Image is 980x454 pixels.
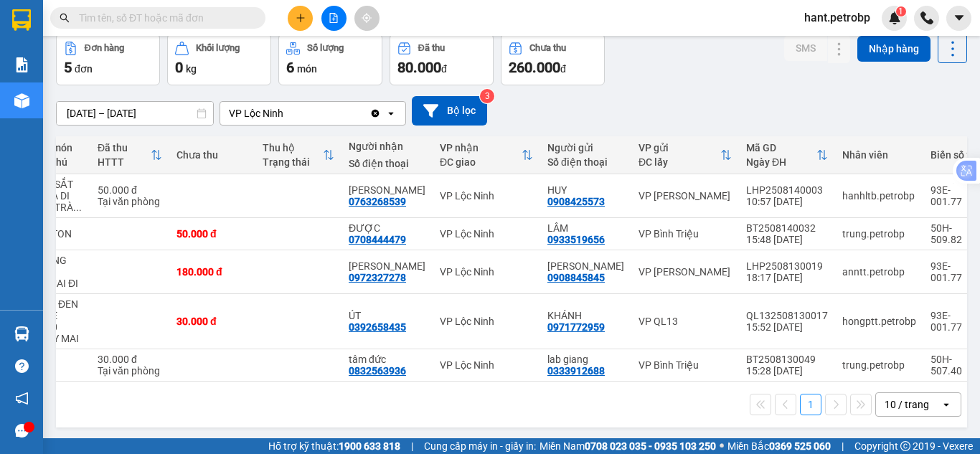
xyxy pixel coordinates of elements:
div: 50H-507.40 [930,354,977,377]
div: Số điện thoại [349,158,425,169]
span: món [297,63,317,75]
div: 0708444479 [349,234,406,245]
button: Đơn hàng5đơn [56,34,160,85]
div: 90.000 [110,93,211,113]
div: VP Lộc Ninh [12,12,102,47]
sup: 1 [896,6,906,16]
div: 0763268539 [349,196,406,207]
div: Ghi chú [33,156,83,168]
div: VP Lộc Ninh [440,228,533,240]
div: Đã thu [98,142,151,153]
th: Toggle SortBy [255,136,341,174]
span: message [15,424,29,438]
img: solution-icon [14,57,29,72]
div: VP [PERSON_NAME] [639,190,732,202]
div: Khối lượng [196,43,240,53]
div: CỤC SẮT [33,179,83,190]
div: VP QL13 [639,316,732,327]
span: question-circle [15,359,29,373]
div: Ngày ĐH [746,156,816,168]
div: 10 / trang [885,397,929,412]
div: HUY [547,184,624,196]
span: caret-down [953,11,966,24]
div: LÂM [547,222,624,234]
div: 15:48 [DATE] [746,234,828,245]
span: ⚪️ [720,443,724,449]
img: icon-new-feature [888,11,901,24]
div: Đơn hàng [85,43,124,53]
div: Tên món [33,142,83,153]
div: tâm đức [349,354,425,365]
div: ÚT [349,310,425,321]
span: search [60,13,70,23]
span: | [842,438,844,454]
div: Trạng thái [263,156,323,168]
div: VP Lộc Ninh [440,316,533,327]
div: 30.000 đ [176,316,248,327]
div: 93E-001.77 [930,260,977,283]
span: 6 [286,59,294,76]
span: CC : [110,96,130,111]
span: 0 [175,59,183,76]
div: CÔ HÒA [12,47,102,64]
div: 30.000 đ [98,354,162,365]
div: Số lượng [307,43,344,53]
button: Chưa thu260.000đ [501,34,605,85]
div: 10:57 [DATE] [746,196,828,207]
div: Người gửi [547,142,624,153]
th: Toggle SortBy [433,136,540,174]
div: lab giang [547,354,624,365]
div: 9H MAI ĐI [33,278,83,289]
div: 0333912688 [547,365,605,377]
span: hant.petrobp [793,9,882,27]
div: BT2508130049 [746,354,828,365]
div: ĐỖ LONG [349,184,425,196]
div: 0908845845 [547,272,605,283]
div: HỘP [33,359,83,371]
div: 18:17 [DATE] [746,272,828,283]
div: BT2508140032 [746,222,828,234]
div: VP Quận 5 [112,12,209,47]
span: 260.000 [509,59,560,76]
svg: open [941,399,952,410]
div: VP nhận [440,142,522,153]
div: VP gửi [639,142,720,153]
input: Select a date range. [57,102,213,125]
div: LHP2508130019 [746,260,828,272]
button: 1 [800,394,821,415]
div: 0972327278 [349,272,406,283]
strong: 0708 023 035 - 0935 103 250 [585,440,716,452]
div: THÙNG NÓM [33,255,83,278]
div: trung.petrobp [842,359,916,371]
img: phone-icon [920,11,933,24]
input: Selected VP Lộc Ninh. [285,106,286,120]
div: VP Lộc Ninh [440,266,533,278]
div: Chưa thu [529,43,566,53]
button: Đã thu80.000đ [390,34,494,85]
span: kg [186,63,197,75]
div: KIỆN ĐEN [33,298,83,310]
button: Nhập hàng [857,36,930,62]
div: 50.000 đ [176,228,248,240]
div: ĐƯỢC [349,222,425,234]
sup: 3 [480,89,494,103]
div: GIA LÊ [547,260,624,272]
div: Thu hộ [263,142,323,153]
div: Tại văn phòng [98,196,162,207]
div: hongptt.petrobp [842,316,916,327]
div: QL132508130017 [746,310,828,321]
div: VP Lộc Ninh [229,106,283,120]
div: Người nhận [349,141,425,152]
button: Bộ lọc [412,96,487,126]
button: Số lượng6món [278,34,382,85]
div: 0971772959 [547,321,605,333]
div: Nhân viên [842,149,916,161]
div: TRUA DI 14h, TRÀY HƯ KHÔNG ĐỀN [33,190,83,213]
img: warehouse-icon [14,326,29,341]
div: 50.000 đ [98,184,162,196]
img: logo-vxr [12,9,31,31]
div: 93E-001.77 [930,310,977,333]
div: Mã GD [746,142,816,153]
span: copyright [900,441,910,451]
div: VP Lộc Ninh [440,359,533,371]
